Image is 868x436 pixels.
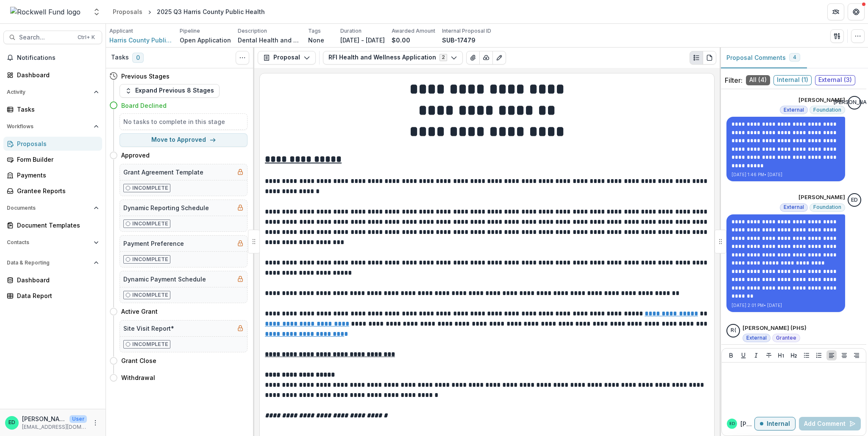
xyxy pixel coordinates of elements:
[17,105,95,114] div: Tasks
[690,51,703,65] button: Plaintext view
[798,96,845,104] p: [PERSON_NAME]
[746,75,770,85] span: All ( 4 )
[123,117,244,126] h5: No tasks to complete in this stage
[8,420,15,425] div: Estevan D. Delgado
[3,31,102,44] button: Search...
[123,168,203,177] h5: Grant Agreement Template
[442,36,476,45] p: SUB-17479
[113,7,142,16] div: Proposals
[743,324,807,332] p: [PERSON_NAME] (PHS)
[813,204,841,210] span: Foundation
[703,51,716,65] button: PDF view
[121,151,150,160] h4: Approved
[466,51,480,65] button: View Attached Files
[3,120,102,133] button: Open Workflows
[3,51,102,65] button: Notifications
[121,72,170,81] h4: Previous Stages
[109,27,133,35] p: Applicant
[827,3,844,20] button: Partners
[340,36,385,45] p: [DATE] - [DATE]
[442,27,491,35] p: Internal Proposal ID
[258,51,316,65] button: Proposal
[120,133,248,147] button: Move to Approved
[392,27,435,35] p: Awarded Amount
[720,48,807,68] button: Proposal Comments
[340,27,362,35] p: Duration
[157,7,265,16] div: 2025 Q3 Harris County Public Health
[109,36,173,45] a: Harris County Public Health
[120,84,220,98] button: Expand Previous 8 Stages
[180,36,231,45] p: Open Application
[109,6,268,18] nav: breadcrumb
[815,75,855,85] span: External ( 3 )
[109,6,146,18] a: Proposals
[726,350,736,360] button: Bold
[3,137,102,151] a: Proposals
[90,418,100,428] button: More
[3,184,102,198] a: Grantee Reports
[3,273,102,287] a: Dashboard
[123,203,209,212] h5: Dynamic Reporting Schedule
[754,417,796,430] button: Internal
[848,3,865,20] button: Get Help
[111,54,129,61] h3: Tasks
[3,102,102,116] a: Tasks
[238,36,301,45] p: Dental Health and Prevention Program (DHPP)
[746,335,767,341] span: External
[76,33,97,42] div: Ctrl + K
[798,193,845,202] p: [PERSON_NAME]
[3,289,102,303] a: Data Report
[17,54,99,62] span: Notifications
[323,51,463,65] button: RFI Health and Wellness Application2
[17,276,95,284] div: Dashboard
[732,172,840,178] p: [DATE] 1:46 PM • [DATE]
[123,275,206,284] h5: Dynamic Payment Schedule
[22,423,87,431] p: [EMAIL_ADDRESS][DOMAIN_NAME]
[392,36,410,45] p: $0.00
[731,328,736,333] div: Roberts, Damita (PHS)
[789,350,799,360] button: Heading 2
[17,221,95,230] div: Document Templates
[17,171,95,180] div: Payments
[308,27,321,35] p: Tags
[121,307,158,316] h4: Active Grant
[17,70,95,79] div: Dashboard
[7,260,90,266] span: Data & Reporting
[132,291,168,299] p: Incomplete
[776,350,786,360] button: Heading 1
[123,239,184,248] h5: Payment Preference
[3,218,102,232] a: Document Templates
[180,27,200,35] p: Pipeline
[767,420,790,428] p: Internal
[839,350,849,360] button: Align Center
[132,340,168,348] p: Incomplete
[799,417,861,430] button: Add Comment
[851,197,858,203] div: Estevan D. Delgado
[121,101,167,110] h4: Board Declined
[19,34,72,41] span: Search...
[740,419,754,428] p: [PERSON_NAME] D
[121,373,155,382] h4: Withdrawal
[784,107,804,113] span: External
[132,220,168,228] p: Incomplete
[17,139,95,148] div: Proposals
[3,201,102,215] button: Open Documents
[7,205,90,211] span: Documents
[751,350,761,360] button: Italicize
[70,415,87,423] p: User
[732,302,840,309] p: [DATE] 2:01 PM • [DATE]
[238,27,267,35] p: Description
[814,350,824,360] button: Ordered List
[738,350,748,360] button: Underline
[764,350,774,360] button: Strike
[308,36,324,45] p: None
[132,53,144,63] span: 0
[132,184,168,192] p: Incomplete
[851,350,862,360] button: Align Right
[813,107,841,113] span: Foundation
[7,89,90,95] span: Activity
[17,155,95,164] div: Form Builder
[3,168,102,182] a: Payments
[10,7,81,17] img: Rockwell Fund logo
[776,335,796,341] span: Grantee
